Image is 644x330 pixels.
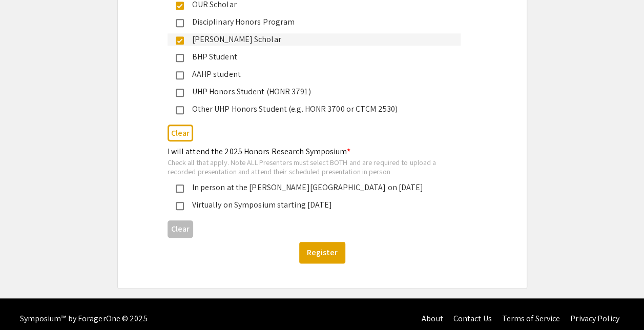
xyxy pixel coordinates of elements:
div: Disciplinary Honors Program [184,16,452,28]
div: UHP Honors Student (HONR 3791) [184,86,452,98]
button: Clear [168,220,193,237]
a: Contact Us [453,313,491,324]
button: Clear [168,125,193,141]
a: Terms of Service [502,313,560,324]
div: Virtually on Symposium starting [DATE] [184,199,452,211]
div: AAHP student [184,68,452,80]
mat-label: I will attend the 2025 Honors Research Symposium [168,146,351,157]
button: Register [299,242,345,263]
iframe: Chat [8,284,44,322]
a: Privacy Policy [570,313,619,324]
div: BHP Student [184,51,452,63]
div: [PERSON_NAME] Scholar [184,33,452,46]
div: In person at the [PERSON_NAME][GEOGRAPHIC_DATA] on [DATE] [184,181,452,194]
div: Other UHP Honors Student (e.g. HONR 3700 or CTCM 2530) [184,103,452,115]
a: About [422,313,443,324]
div: Check all that apply. Note ALL Presenters must select BOTH and are required to upload a recorded ... [168,158,461,176]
